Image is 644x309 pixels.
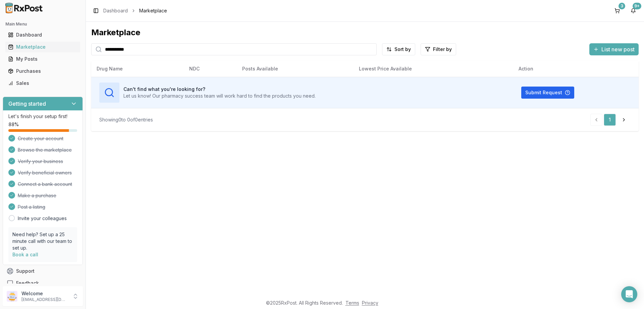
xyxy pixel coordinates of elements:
[589,47,639,53] a: List new post
[184,61,237,77] th: NDC
[354,61,513,77] th: Lowest Price Available
[12,252,38,257] a: Book a call
[103,7,167,14] nav: breadcrumb
[345,300,359,306] a: Terms
[601,45,635,53] span: List new post
[8,56,77,62] div: My Posts
[21,290,68,297] p: Welcome
[18,147,72,153] span: Browse the marketplace
[633,3,641,9] div: 9+
[382,43,415,55] button: Sort by
[237,61,354,77] th: Posts Available
[619,3,625,9] div: 3
[621,286,637,302] div: Open Intercom Messenger
[8,80,77,87] div: Sales
[5,41,80,53] a: Marketplace
[8,68,77,74] div: Purchases
[5,77,80,89] a: Sales
[5,21,80,27] h2: Main Menu
[604,114,616,126] a: 1
[18,169,72,176] span: Verify beneficial owners
[7,291,17,302] img: User avatar
[91,27,639,38] div: Marketplace
[18,181,72,188] span: Connect a bank account
[8,121,19,128] span: 88 %
[5,65,80,77] a: Purchases
[5,53,80,65] a: My Posts
[3,54,83,64] button: My Posts
[103,7,128,14] a: Dashboard
[8,100,46,108] h3: Getting started
[3,3,46,13] img: RxPost Logo
[362,300,378,306] a: Privacy
[521,87,574,99] button: Submit Request
[8,32,77,38] div: Dashboard
[433,46,452,53] span: Filter by
[16,280,39,287] span: Feedback
[590,114,631,126] nav: pagination
[612,5,623,16] button: 3
[628,5,639,16] button: 9+
[3,78,83,89] button: Sales
[18,204,45,210] span: Post a listing
[3,30,83,40] button: Dashboard
[421,43,456,55] button: Filter by
[21,297,68,302] p: [EMAIL_ADDRESS][DOMAIN_NAME]
[617,114,631,126] a: Go to next page
[99,116,153,123] div: Showing 0 to 0 of 0 entries
[3,42,83,52] button: Marketplace
[394,46,411,53] span: Sort by
[3,277,83,289] button: Feedback
[123,86,316,93] h3: Can't find what you're looking for?
[91,61,184,77] th: Drug Name
[18,135,63,142] span: Create your account
[18,158,63,165] span: Verify your business
[18,215,67,222] a: Invite your colleagues
[139,7,167,14] span: Marketplace
[3,265,83,277] button: Support
[589,43,639,55] button: List new post
[8,44,77,50] div: Marketplace
[8,113,77,120] p: Let's finish your setup first!
[513,61,639,77] th: Action
[5,29,80,41] a: Dashboard
[12,231,73,251] p: Need help? Set up a 25 minute call with our team to set up.
[3,66,83,76] button: Purchases
[18,192,56,199] span: Make a purchase
[123,93,316,99] p: Let us know! Our pharmacy success team will work hard to find the products you need.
